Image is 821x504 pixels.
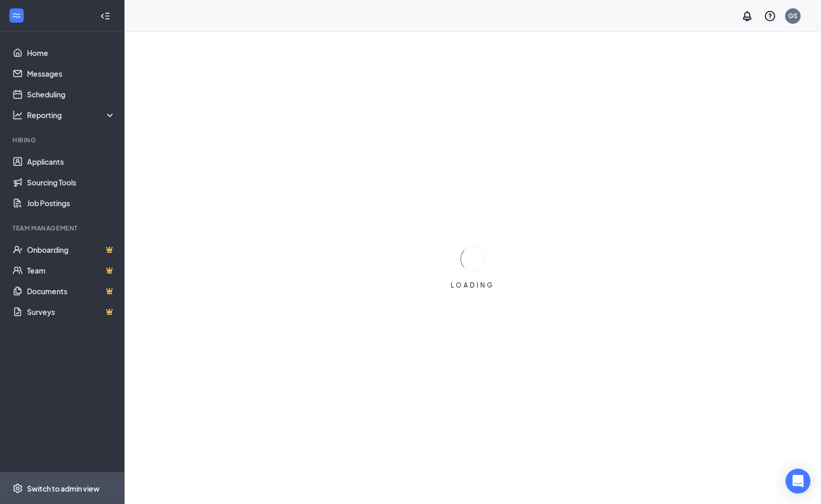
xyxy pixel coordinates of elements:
a: Scheduling [27,84,116,105]
div: Open Intercom Messenger [786,469,811,494]
a: OnboardingCrown [27,239,116,260]
a: Sourcing Tools [27,172,116,193]
div: Hiring [12,136,114,145]
a: Job Postings [27,193,116,213]
a: TeamCrown [27,260,116,281]
div: LOADING [447,281,499,290]
a: DocumentsCrown [27,281,116,301]
a: SurveysCrown [27,301,116,322]
svg: WorkstreamLogo [11,10,22,21]
svg: Settings [12,483,23,494]
div: Switch to admin view [27,483,100,494]
svg: Analysis [12,110,23,120]
a: Home [27,42,116,63]
svg: Collapse [100,11,110,21]
div: Reporting [27,110,116,120]
svg: QuestionInfo [764,10,776,22]
svg: Notifications [741,10,754,22]
a: Messages [27,63,116,84]
div: Team Management [12,224,114,233]
a: Applicants [27,151,116,172]
div: GS [788,11,798,20]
